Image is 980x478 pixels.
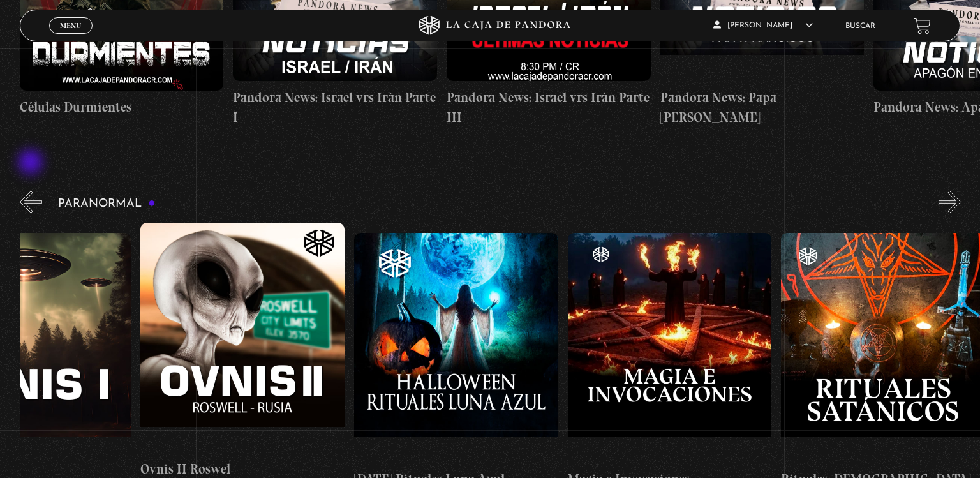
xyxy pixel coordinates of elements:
a: Buscar [845,22,875,30]
h4: Pandora News: Papa [PERSON_NAME] [660,87,865,128]
h4: Pandora News: Israel vrs Irán Parte I [233,87,437,128]
a: View your shopping cart [914,17,931,34]
span: Cerrar [56,33,86,41]
span: [PERSON_NAME] [713,22,813,29]
h4: Células Durmientes [20,97,224,117]
h3: Paranormal [58,198,156,210]
h4: Pandora News: Israel vrs Irán Parte III [447,87,651,128]
button: Previous [20,191,42,213]
button: Next [939,191,961,213]
span: Menu [60,22,81,29]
